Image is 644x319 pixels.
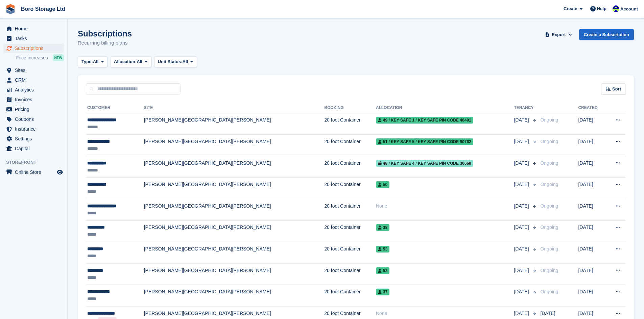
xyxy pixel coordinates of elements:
[324,135,376,156] td: 20 foot Container
[540,311,555,316] span: [DATE]
[579,29,634,40] a: Create a Subscription
[15,134,55,143] span: Settings
[183,58,188,65] span: All
[324,103,376,113] th: Booking
[154,56,197,68] button: Unit Status: All
[578,113,605,135] td: [DATE]
[144,135,325,156] td: [PERSON_NAME][GEOGRAPHIC_DATA][PERSON_NAME]
[514,224,530,231] span: [DATE]
[324,178,376,199] td: 20 foot Container
[514,310,530,317] span: [DATE]
[578,285,605,307] td: [DATE]
[3,44,64,53] a: menu
[15,34,55,43] span: Tasks
[78,29,132,38] h1: Subscriptions
[3,124,64,134] a: menu
[15,24,55,33] span: Home
[544,29,574,40] button: Export
[324,285,376,307] td: 20 foot Container
[15,114,55,124] span: Coupons
[612,86,621,92] span: Sort
[376,267,389,274] span: 52
[3,85,64,95] a: menu
[110,56,151,68] button: Allocation: All
[144,220,325,242] td: [PERSON_NAME][GEOGRAPHIC_DATA][PERSON_NAME]
[144,263,325,285] td: [PERSON_NAME][GEOGRAPHIC_DATA][PERSON_NAME]
[5,4,16,14] img: stora-icon-8386f47178a22dfd0bd8f6a31ec36ba5ce8667c1dd55bd0f319d3a0aa187defe.svg
[56,168,64,176] a: Preview store
[324,220,376,242] td: 20 foot Container
[514,138,530,145] span: [DATE]
[514,267,530,274] span: [DATE]
[144,178,325,199] td: [PERSON_NAME][GEOGRAPHIC_DATA][PERSON_NAME]
[15,85,55,95] span: Analytics
[376,289,389,295] span: 37
[86,103,144,113] th: Customer
[324,263,376,285] td: 20 foot Container
[15,167,55,177] span: Online Store
[376,246,389,252] span: 53
[514,116,530,124] span: [DATE]
[578,178,605,199] td: [DATE]
[78,39,132,47] p: Recurring billing plans
[540,224,558,230] span: Ongoing
[144,242,325,264] td: [PERSON_NAME][GEOGRAPHIC_DATA][PERSON_NAME]
[376,160,473,167] span: 48 / Key safe 4 / Key safe PIN code 30660
[376,117,473,124] span: 49 / Key safe 1 / Key safe PIN code 48491
[81,58,93,65] span: Type:
[3,24,64,33] a: menu
[564,5,577,12] span: Create
[3,75,64,85] a: menu
[144,103,325,113] th: Site
[620,6,638,12] span: Account
[144,199,325,221] td: [PERSON_NAME][GEOGRAPHIC_DATA][PERSON_NAME]
[15,75,55,85] span: CRM
[578,156,605,178] td: [DATE]
[3,134,64,143] a: menu
[324,242,376,264] td: 20 foot Container
[158,58,183,65] span: Unit Status:
[376,181,389,188] span: 50
[578,103,605,113] th: Created
[16,54,64,61] a: Price increases NEW
[144,285,325,307] td: [PERSON_NAME][GEOGRAPHIC_DATA][PERSON_NAME]
[540,268,558,273] span: Ongoing
[15,124,55,134] span: Insurance
[376,224,389,231] span: 38
[376,203,514,210] div: None
[144,156,325,178] td: [PERSON_NAME][GEOGRAPHIC_DATA][PERSON_NAME]
[16,55,48,61] span: Price increases
[3,144,64,153] a: menu
[540,117,558,123] span: Ongoing
[540,203,558,209] span: Ongoing
[540,182,558,187] span: Ongoing
[324,199,376,221] td: 20 foot Container
[540,289,558,294] span: Ongoing
[137,58,142,65] span: All
[3,105,64,114] a: menu
[3,65,64,75] a: menu
[15,65,55,75] span: Sites
[53,54,64,61] div: NEW
[578,242,605,264] td: [DATE]
[376,103,514,113] th: Allocation
[376,138,473,145] span: 51 / Key safe 5 / Key safe PIN code 90762
[78,56,108,68] button: Type: All
[578,263,605,285] td: [DATE]
[324,113,376,135] td: 20 foot Container
[514,103,538,113] th: Tenancy
[578,220,605,242] td: [DATE]
[597,5,606,12] span: Help
[376,310,514,317] div: None
[552,31,566,38] span: Export
[3,114,64,124] a: menu
[15,105,55,114] span: Pricing
[15,144,55,153] span: Capital
[578,135,605,156] td: [DATE]
[514,160,530,167] span: [DATE]
[15,95,55,104] span: Invoices
[93,58,99,65] span: All
[514,245,530,252] span: [DATE]
[540,139,558,144] span: Ongoing
[324,156,376,178] td: 20 foot Container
